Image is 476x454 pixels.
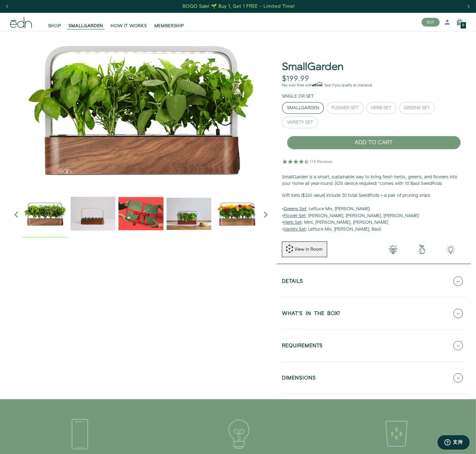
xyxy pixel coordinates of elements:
u: Herb Set [283,219,302,226]
div: SmallGarden [287,106,319,110]
u: Flower Set [283,213,306,219]
button: DIMENSIONS [282,367,466,389]
div: 1 / 6 [23,191,68,238]
span: 0 [463,24,464,27]
div: Greens Set [404,106,430,110]
iframe: 打开一个小组件，您可以在其中找到更多信息 [437,435,470,451]
a: BOGO Sale! 🌱 Buy 1, Get 1 FREE – Limited Time! [182,2,295,11]
div: $199.99 [282,74,309,84]
button: WHAT'S IN THE BOX? [282,303,466,324]
div: 4 / 6 [167,191,212,238]
span: MEMBERSHIP [154,23,184,29]
img: Official-EDN-SMALLGARDEN-HERB-HERO-SLV-2000px_1024x.png [23,191,68,236]
img: EMAILS_-_Holiday_21_PT1_28_9986b34a-7908-4121-b1c1-9595d1e43abe_1024x.png [118,191,163,236]
div: View in Room [294,246,323,253]
div: BOGO Sale! 🌱 Buy 1, Get 1 FREE – Limited Time! [183,3,295,10]
span: Affirm [312,82,323,87]
h1: SmallGarden [282,61,344,73]
button: View in Room [282,242,327,257]
i: Previous slide [10,208,23,221]
a: SMALLGARDEN [65,15,107,29]
div: 5 / 6 [214,191,259,238]
img: edn-smallgarden-tech.png [436,245,465,254]
button: REQUIREMENTS [282,335,466,357]
u: Greens Set [283,206,306,212]
button: Variety Set [282,116,318,128]
button: Greens Set [399,102,435,114]
img: 001-light-bulb.png [379,245,408,254]
div: Flower Set [332,106,359,110]
div: 1 / 6 [10,32,272,188]
p: Pay over time with . See if you qualify at checkout. [282,83,466,88]
span: SMALLGARDEN [69,23,103,29]
img: edn-trim-basil.2021-09-07_14_55_24_1024x.gif [71,191,116,236]
div: Variety Set [287,120,313,125]
img: green-earth.png [408,245,436,254]
button: Details [282,270,466,292]
a: HOW IT WORKS [107,15,150,29]
img: 4.5 star rating [282,155,333,168]
span: SHOP [48,23,61,29]
h5: Details [282,279,303,286]
p: • : Lettuce Mix, [PERSON_NAME] • : [PERSON_NAME], [PERSON_NAME], [PERSON_NAME] • : Mint, [PERSON_... [282,192,466,233]
img: edn-smallgarden-marigold-hero-SLV-2000px_1024x.png [214,191,259,236]
p: SmallGarden is a smart, sustainable way to bring fresh herbs, greens, and flowers into your home ... [282,174,466,187]
h5: REQUIREMENTS [282,343,323,350]
img: edn-smallgarden-mixed-herbs-table-product-2000px_1024x.jpg [167,191,212,236]
button: Herb Set [366,102,397,114]
i: Next slide [259,208,272,221]
button: Flower Set [327,102,364,114]
button: ADD TO CART [287,136,461,150]
div: 2 / 6 [71,191,116,238]
img: Official-EDN-SMALLGARDEN-HERB-HERO-SLV-2000px_4096x.png [10,32,272,188]
b: Gift Sets ($265 value) Include 30 total SeedPods + a pair of pruning snips: [282,192,432,199]
span: HOW IT WORKS [111,23,147,29]
u: Variety Set [283,226,306,232]
h5: WHAT'S IN THE BOX? [282,311,341,318]
div: Herb Set [371,106,392,110]
button: SmallGarden [282,102,324,114]
a: SHOP [44,15,65,29]
label: Single or Set [282,93,314,99]
button: BUY [422,18,440,27]
h5: DIMENSIONS [282,375,316,383]
div: 3 / 6 [118,191,163,238]
a: MEMBERSHIP [151,15,188,29]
